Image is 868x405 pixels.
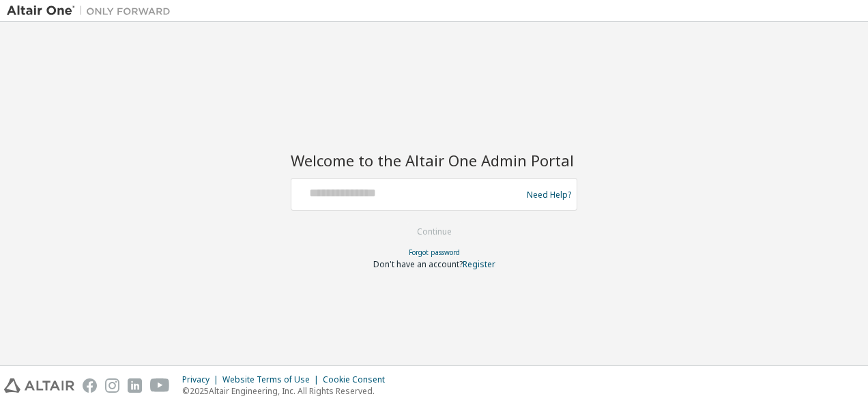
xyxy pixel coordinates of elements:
a: Forgot password [409,247,460,257]
div: Privacy [182,374,222,385]
img: youtube.svg [150,378,170,393]
p: © 2025 Altair Engineering, Inc. All Rights Reserved. [182,385,393,397]
a: Register [463,258,495,270]
img: linkedin.svg [128,378,142,393]
span: Don't have an account? [373,258,463,270]
img: facebook.svg [83,378,97,393]
img: altair_logo.svg [4,378,74,393]
div: Cookie Consent [323,374,393,385]
h2: Welcome to the Altair One Admin Portal [291,151,577,170]
div: Website Terms of Use [222,374,323,385]
img: instagram.svg [105,378,119,393]
img: Altair One [7,4,177,18]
